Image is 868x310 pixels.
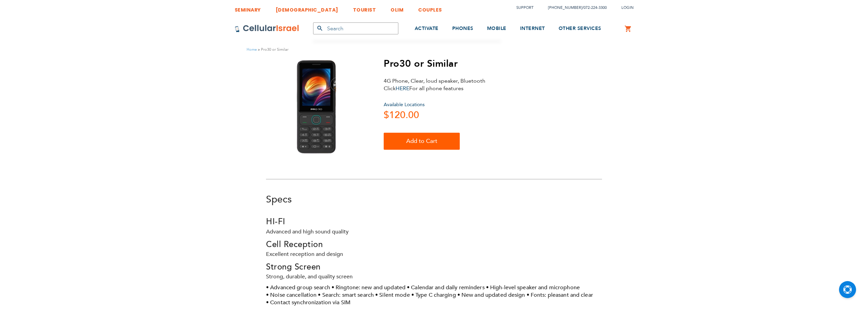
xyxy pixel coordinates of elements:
span: $120.00 [384,109,419,121]
a: COUPLES [418,2,442,14]
li: Pro30 or Similar [257,46,289,53]
span: ACTIVATE [415,25,439,32]
a: ACTIVATE [415,16,439,42]
a: PHONES [452,16,473,42]
span: INTERNET [520,25,545,32]
a: 072-224-3300 [584,5,607,10]
li: Silent mode [375,291,410,299]
span: PHONES [452,25,473,32]
li: Calendar and daily reminders [407,284,485,291]
li: Search: smart search [318,291,374,299]
li: Fonts: pleasant and clear [527,291,593,299]
li: Type C charging [411,291,456,299]
a: [DEMOGRAPHIC_DATA] [276,2,338,14]
a: HERE [396,85,409,92]
li: Ringtone: new and updated [332,284,406,291]
img: Cellular Israel Logo [235,25,299,33]
span: OTHER SERVICES [559,25,601,32]
a: OTHER SERVICES [559,16,601,42]
a: [PHONE_NUMBER] [548,5,582,10]
li: Advanced group search [266,284,330,291]
li: New and updated design [457,291,525,299]
h3: Strong Screen [266,261,602,273]
p: Advanced and high sound quality [266,228,602,235]
div: 4G Phone, Clear, loud speaker, Bluetooth [384,77,485,92]
button: Add to Cart [384,133,460,150]
a: INTERNET [520,16,545,42]
li: Noise cancellation [266,291,317,299]
img: pro30 [295,58,336,157]
a: Support [516,5,533,10]
h3: HI-FI [266,216,602,228]
p: Excellent reception and design [266,250,602,258]
a: SEMINARY [235,2,261,14]
a: TOURIST [353,2,376,14]
li: / [541,3,607,13]
a: Specs [266,193,292,206]
a: Available Locations [384,101,425,108]
span: Add to Cart [406,134,437,148]
h1: Pro30 or Similar [384,58,485,69]
p: Strong, durable, and quality screen [266,273,602,280]
input: Search [313,22,398,34]
span: MOBILE [487,25,506,32]
a: OLIM [391,2,403,14]
li: Contact synchronization via SIM [266,299,351,306]
a: Home [247,47,257,52]
span: Login [621,5,634,10]
li: High-level speaker and microphone [486,284,580,291]
a: MOBILE [487,16,506,42]
p: Click For all phone features [384,85,485,92]
h3: Cell Reception [266,239,602,250]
